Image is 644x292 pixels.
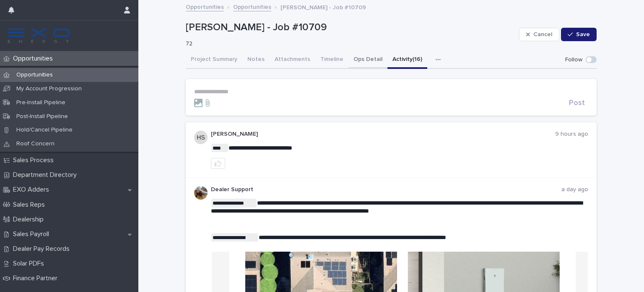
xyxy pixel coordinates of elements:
[566,99,588,107] button: Post
[348,51,387,69] button: Ops Detail
[7,27,70,44] img: FKS5r6ZBThi8E5hshIGi
[194,186,208,200] img: dv1x63rBQPaWQFtm2vAR
[280,2,366,11] p: [PERSON_NAME] - Job #10709
[10,230,56,238] p: Sales Payroll
[10,99,72,106] p: Pre-Install Pipeline
[10,260,51,268] p: Solar PDFs
[10,201,52,209] p: Sales Reps
[242,51,270,69] button: Notes
[533,32,552,37] span: Cancel
[186,2,224,11] a: Opportunities
[10,85,88,92] p: My Account Progression
[10,186,56,194] p: EXO Adders
[10,126,79,134] p: Hold/Cancel Pipeline
[387,51,427,69] button: Activity (16)
[315,51,348,69] button: Timeline
[186,21,516,34] p: [PERSON_NAME] - Job #10709
[10,245,76,253] p: Dealer Pay Records
[270,51,315,69] button: Attachments
[233,2,271,11] a: Opportunities
[10,156,60,164] p: Sales Process
[186,51,242,69] button: Project Summary
[10,71,60,79] p: Opportunities
[186,40,512,47] p: 72
[565,56,582,63] p: Follow
[10,274,64,282] p: Finance Partner
[561,28,597,41] button: Save
[211,186,561,193] p: Dealer Support
[10,113,75,120] p: Post-Install Pipeline
[519,28,559,41] button: Cancel
[569,99,585,107] span: Post
[10,171,83,179] p: Department Directory
[576,32,590,37] span: Save
[211,158,225,169] button: like this post
[10,140,61,147] p: Roof Concern
[211,131,555,138] p: [PERSON_NAME]
[10,216,50,224] p: Dealership
[10,55,60,63] p: Opportunities
[561,186,588,193] p: a day ago
[555,131,588,138] p: 9 hours ago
